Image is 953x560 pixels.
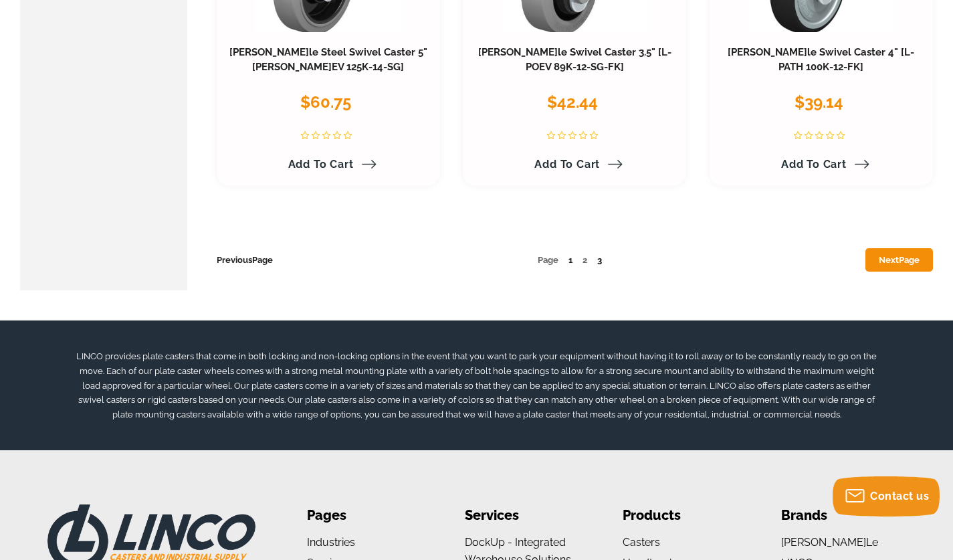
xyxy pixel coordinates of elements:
span: Contact us [870,490,929,502]
span: Add to Cart [534,158,600,171]
a: 3 [597,255,602,265]
span: Add to Cart [781,158,847,171]
a: Industries [307,536,355,549]
span: $60.75 [300,92,351,112]
span: $42.44 [547,92,598,112]
span: $39.14 [795,92,843,112]
a: Add to Cart [526,153,623,176]
button: Contact us [833,476,940,517]
li: Services [465,504,589,527]
span: Page [899,255,920,265]
a: [PERSON_NAME]le Steel Swivel Caster 5"[PERSON_NAME]EV 125K-14-SG] [229,46,427,73]
a: [PERSON_NAME]le Swivel Caster 3.5" [L-POEV 89K-12-SG-FK] [478,46,671,73]
li: Pages [307,504,431,527]
a: 1 [568,255,572,265]
a: Add to Cart [280,153,377,176]
a: Casters [623,536,660,549]
span: 2 [583,255,587,265]
li: Products [623,504,747,527]
a: Add to Cart [773,153,869,176]
a: [PERSON_NAME]le [781,536,878,549]
a: [PERSON_NAME]le Swivel Caster 4" [L-PATH 100K-12-FK] [728,46,914,73]
li: Brands [781,504,906,527]
span: Page [538,255,558,265]
span: Add to Cart [288,158,354,171]
a: NextPage [865,248,933,272]
p: LINCO provides plate casters that come in both locking and non-locking options in the event that ... [72,349,881,422]
span: Page [252,255,273,265]
a: PreviousPage [217,255,273,265]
